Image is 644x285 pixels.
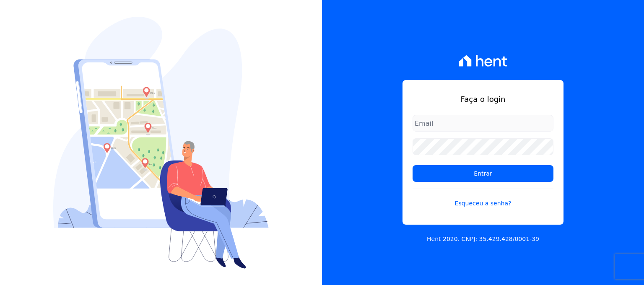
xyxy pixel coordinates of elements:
[413,165,553,182] input: Entrar
[427,235,539,244] p: Hent 2020. CNPJ: 35.429.428/0001-39
[413,115,553,132] input: Email
[413,189,553,208] a: Esqueceu a senha?
[53,17,269,269] img: Login
[413,93,553,105] h1: Faça o login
